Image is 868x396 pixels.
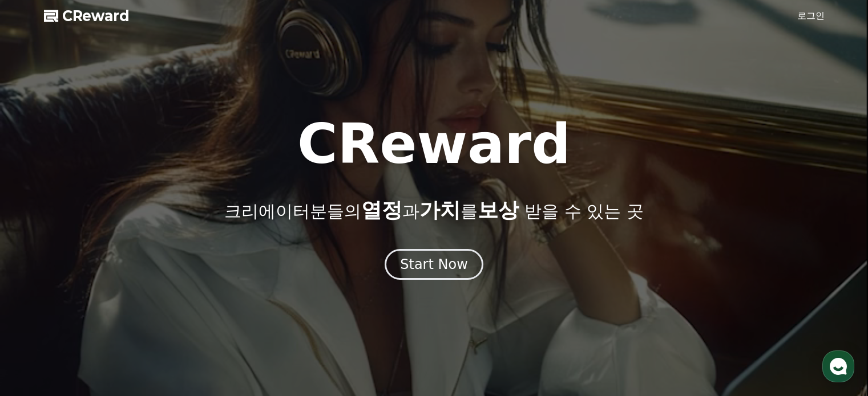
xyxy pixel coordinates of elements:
[385,249,483,280] button: Start Now
[361,198,402,222] span: 열정
[62,7,130,25] span: CReward
[478,198,519,222] span: 보상
[297,117,571,172] h1: CReward
[419,198,461,222] span: 가치
[400,255,468,273] div: Start Now
[224,199,643,222] p: 크리에이터분들의 과 를 받을 수 있는 곳
[385,260,483,271] a: Start Now
[797,9,825,23] a: 로그인
[44,7,130,25] a: CReward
